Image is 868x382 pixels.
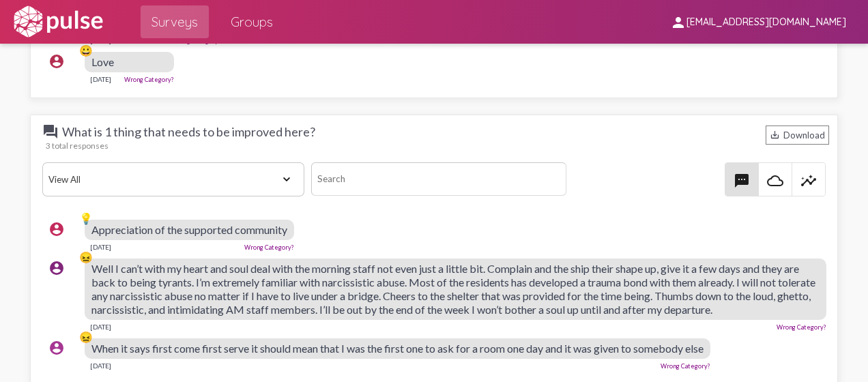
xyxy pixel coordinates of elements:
mat-icon: account_circle [48,340,65,356]
div: 😖 [79,250,93,264]
a: Surveys [141,5,209,38]
span: When it says first come first serve it should mean that I was the first one to ask for a room one... [91,342,704,355]
div: [DATE] [90,75,111,83]
div: 😖 [79,330,93,344]
div: [DATE] [90,243,111,251]
span: Love [91,55,114,68]
div: 💡 [79,211,93,225]
span: Groups [231,10,273,34]
a: Groups [220,5,284,38]
a: Wrong Category? [777,323,826,331]
button: [EMAIL_ADDRESS][DOMAIN_NAME] [659,9,857,34]
div: 😀 [79,44,93,57]
span: Surveys [151,10,198,34]
div: 3 total responses [46,141,829,151]
span: Well I can’t with my heart and soul deal with the morning staff not even just a little bit. Compl... [91,262,815,316]
mat-icon: question_answer [42,123,59,140]
div: [DATE] [90,362,111,370]
span: What is 1 thing that needs to be improved here? [42,123,315,140]
mat-icon: cloud_queue [767,173,783,189]
mat-icon: person [670,14,686,31]
mat-icon: Download [770,130,780,140]
a: Wrong Category? [244,244,294,251]
span: Appreciation of the supported community [91,223,287,236]
a: Wrong Category? [661,362,710,370]
span: [EMAIL_ADDRESS][DOMAIN_NAME] [686,16,846,29]
mat-icon: account_circle [48,53,65,70]
div: [DATE] [90,323,111,331]
input: Search [311,162,566,196]
mat-icon: account_circle [48,260,65,276]
mat-icon: textsms [734,173,750,189]
mat-icon: insights [800,173,817,189]
img: white-logo.svg [11,5,105,39]
a: Wrong Category? [124,76,174,83]
mat-icon: account_circle [48,221,65,237]
div: Download [766,126,829,145]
